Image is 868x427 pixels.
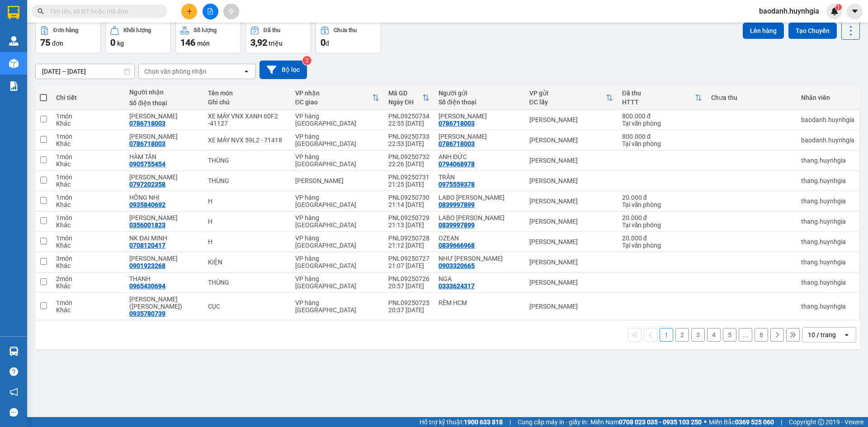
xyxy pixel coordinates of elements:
div: Tại văn phòng [622,201,702,208]
div: 800.000 đ [622,133,702,140]
span: aim [228,8,234,14]
span: triệu [269,40,283,47]
div: Tại văn phòng [622,221,702,229]
button: Tạo Chuyến [788,23,837,39]
button: Đơn hàng75đơn [35,21,101,54]
button: 3 [691,328,705,342]
div: Tên món [208,89,286,97]
div: [PERSON_NAME] [529,238,613,245]
img: warehouse-icon [9,59,19,68]
div: 0786718003 [129,120,165,127]
div: Khác [56,262,120,269]
div: thang.huynhgia [801,218,854,225]
div: HỒNG NHI [129,194,198,201]
th: Toggle SortBy [291,86,384,110]
div: LABO HẢI ĐĂNG [439,194,520,201]
th: Toggle SortBy [384,86,434,110]
div: 0797202358 [129,181,165,188]
div: 22:55 [DATE] [388,120,429,127]
span: | [781,417,782,427]
div: [PERSON_NAME] [529,218,613,225]
span: Miền Bắc [709,417,774,427]
span: | [509,417,511,427]
div: 1 món [56,299,120,306]
div: 0935780739 [129,310,165,317]
div: 1 món [56,174,120,181]
div: VP nhận [295,89,372,97]
img: icon-new-feature [830,7,839,15]
span: baodanh.huynhgia [752,5,826,17]
div: 800.000 đ [622,113,702,120]
div: 20:37 [DATE] [388,306,429,314]
div: H [208,197,286,205]
div: PNL09250732 [388,153,429,160]
div: 1 món [56,235,120,242]
div: Khác [56,221,120,229]
img: logo-vxr [8,6,19,19]
div: PNL09250727 [388,255,429,262]
div: Khác [56,242,120,249]
div: THÙNG [208,157,286,164]
span: plus [186,8,193,14]
div: Đơn hàng [53,27,78,33]
div: Mã GD [388,89,422,97]
button: 1 [660,328,673,342]
div: 3 món [56,255,120,262]
span: search [38,8,44,14]
div: 0975559378 [439,181,475,188]
div: ALI DELOVOY [129,113,198,120]
div: RÈM HCM [439,299,520,306]
div: Khác [56,160,120,168]
div: ALI DELOVOY [439,133,520,140]
span: message [9,408,18,417]
div: Số lượng [193,27,217,33]
span: 1 [837,4,840,10]
button: ... [739,328,752,342]
span: 0 [110,37,115,48]
svg: open [243,68,250,75]
div: thang.huynhgia [801,177,854,184]
div: 10 / trang [808,330,836,339]
div: VP hàng [GEOGRAPHIC_DATA] [295,214,379,229]
button: Chưa thu0đ [316,21,381,54]
div: VP hàng [GEOGRAPHIC_DATA] [295,194,379,208]
div: H [208,218,286,225]
div: ĐC lấy [529,99,606,106]
span: ⚪️ [704,420,707,424]
div: 20.000 đ [622,214,702,221]
div: 22:53 [DATE] [388,140,429,147]
div: 0708120417 [129,242,165,249]
div: Nhân viên [801,94,854,101]
button: file-add [203,4,218,19]
div: THIÊN PHÚ(LINH) [129,296,198,310]
div: 0839997899 [439,201,475,208]
span: Cung cấp máy in - giấy in: [518,417,588,427]
div: 20.000 đ [622,194,702,201]
div: Số điện thoại [129,99,198,107]
span: kg [117,40,124,47]
span: Miền Nam [590,417,702,427]
div: XE MÁY NVX 59L2 - 71418 [208,136,286,144]
div: Tại văn phòng [622,140,702,147]
strong: 0708 023 035 - 0935 103 250 [619,418,702,426]
div: [PERSON_NAME] [529,136,613,144]
div: 20.000 đ [622,235,702,242]
span: 3,92 [250,37,267,48]
div: H [208,238,286,245]
div: Đã thu [622,89,695,97]
button: 4 [707,328,721,342]
div: ANH ĐỨC [439,153,520,160]
div: Chọn văn phòng nhận [144,67,207,76]
div: THÙNG [208,279,286,286]
div: thang.huynhgia [801,258,854,266]
div: [PERSON_NAME] [529,157,613,164]
div: Tại văn phòng [622,120,702,127]
div: NGA [439,275,520,282]
div: Chi tiết [56,94,120,101]
div: 0903320665 [439,262,475,269]
div: TRẦN [439,174,520,181]
div: Chưa thu [334,27,357,33]
button: Lên hàng [743,23,784,39]
div: 0839666968 [439,242,475,249]
div: 1 món [56,133,120,140]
